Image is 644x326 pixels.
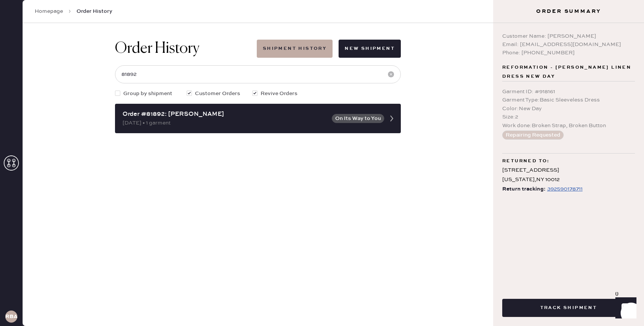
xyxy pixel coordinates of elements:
span: Revive Orders [261,89,297,98]
iframe: Front Chat [608,292,641,324]
div: Order #81892: [PERSON_NAME] [123,110,327,119]
div: Size : 2 [502,113,635,121]
span: Group by shipment [123,89,172,98]
h3: Order Summary [493,8,644,15]
div: Garment ID : # 918161 [502,88,635,96]
div: [STREET_ADDRESS] [US_STATE] , NY 10012 [502,166,635,185]
button: New Shipment [339,40,401,58]
div: Customer Name: [PERSON_NAME] [502,32,635,40]
a: Track Shipment [502,304,635,311]
h3: RBA [5,314,17,319]
span: Reformation - [PERSON_NAME] Linen Dress New Day [502,63,635,81]
span: Returned to: [502,157,550,166]
button: On Its Way to You [332,114,384,123]
div: Work done : Broken Strap, Broken Button [502,121,635,130]
button: Shipment History [257,40,333,58]
div: Color : New Day [502,105,635,113]
button: Track Shipment [502,299,635,317]
span: Return tracking: [502,185,546,194]
span: Order History [77,8,112,15]
div: Garment Type : Basic Sleeveless Dress [502,96,635,104]
a: Homepage [35,8,63,15]
div: Email: [EMAIL_ADDRESS][DOMAIN_NAME] [502,40,635,49]
h1: Order History [115,40,199,58]
div: [DATE] • 1 garment [123,119,327,127]
button: Repairing Requested [502,131,564,140]
a: 392590178711 [546,185,583,194]
span: Customer Orders [195,89,240,98]
input: Search by order number, customer name, email or phone number [115,65,401,83]
div: https://www.fedex.com/apps/fedextrack/?tracknumbers=392590178711&cntry_code=US [547,185,583,194]
div: Phone: [PHONE_NUMBER] [502,49,635,57]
